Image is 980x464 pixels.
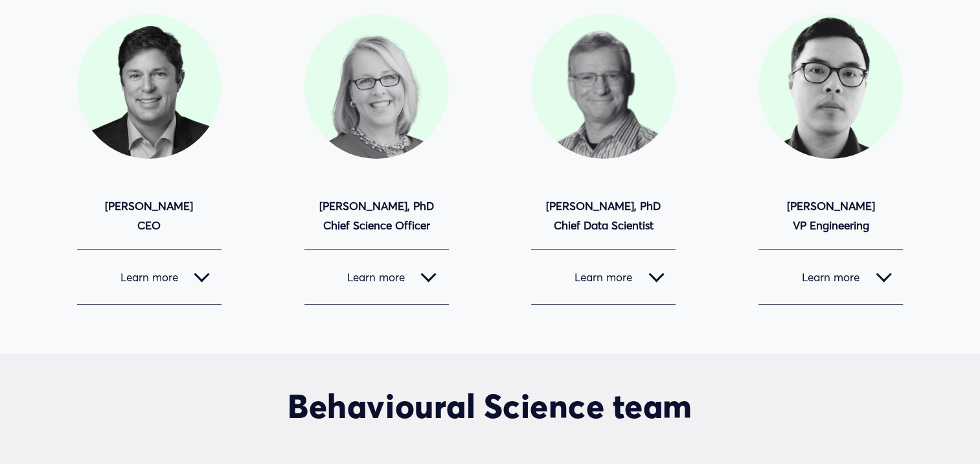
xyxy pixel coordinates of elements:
[77,249,222,304] button: Learn more
[316,270,421,284] span: Learn more
[546,199,661,233] strong: [PERSON_NAME], PhD Chief Data Scientist
[770,270,876,284] span: Learn more
[543,270,648,284] span: Learn more
[105,199,193,233] strong: [PERSON_NAME] CEO
[319,199,434,233] strong: [PERSON_NAME], PhD Chief Science Officer
[531,249,676,304] button: Learn more
[758,249,903,304] button: Learn more
[787,199,875,233] strong: [PERSON_NAME] VP Engineering
[304,249,449,304] button: Learn more
[153,386,827,426] h2: Behavioural Science team
[89,270,194,284] span: Learn more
